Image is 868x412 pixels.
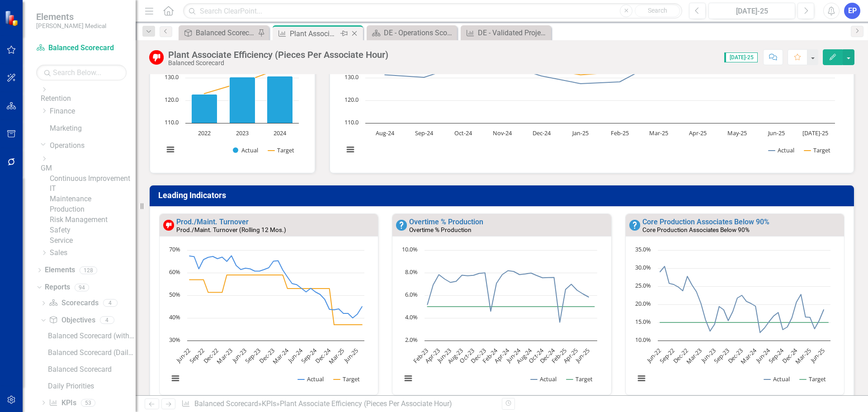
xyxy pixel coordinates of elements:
[396,220,407,231] img: No Information
[50,141,136,151] a: Operations
[286,346,304,365] text: Jun-24
[635,5,680,17] button: Search
[402,245,418,253] text: 10.0%
[657,346,676,365] text: Sep-22
[299,346,318,365] text: Sep-24
[808,346,826,365] text: Jun-25
[4,9,21,26] img: ClearPoint Strategy
[504,346,523,365] text: Jun-24
[415,129,433,137] text: Sep-24
[45,265,75,275] a: Elements
[493,129,512,137] text: Nov-24
[630,246,840,393] div: Chart. Highcharts interactive chart.
[202,346,220,365] text: Dec-22
[268,146,295,154] button: Show Target
[344,95,359,104] text: 120.0
[344,73,359,81] text: 130.0
[164,246,369,393] svg: Interactive chart
[739,346,758,365] text: Mar-24
[181,27,255,38] a: Balanced Scorecard (Daily Huddle)
[515,346,534,365] text: Aug-24
[405,336,418,344] text: 2.0%
[727,129,747,137] text: May-25
[50,215,136,225] a: Risk Management
[169,268,180,276] text: 60%
[50,194,136,204] a: Maintenance
[233,146,258,154] button: Show Actual
[644,346,662,365] text: Jun-22
[196,27,255,38] div: Balanced Scorecard (Daily Huddle)
[50,174,136,184] a: Continuous Improvement
[780,346,799,365] text: Dec-24
[342,346,360,365] text: Jun-25
[712,346,731,365] text: Sep-23
[405,290,418,298] text: 6.0%
[708,3,795,19] button: [DATE]-25
[658,321,830,324] g: Target, line 2 of 2 with 38 data points.
[767,129,784,137] text: Jun-25
[103,299,118,307] div: 4
[36,22,106,29] small: [PERSON_NAME] Medical
[769,146,794,154] button: Show Actual
[49,298,98,308] a: Scorecards
[230,77,255,123] path: 2023, 130.3. Actual.
[397,246,602,393] svg: Interactive chart
[183,3,682,19] input: Search ClearPoint...
[50,184,136,194] a: IT
[327,346,346,365] text: Mar-25
[274,129,287,137] text: 2024
[802,129,828,137] text: [DATE]-25
[458,346,476,365] text: Oct-23
[426,305,596,308] g: Target, line 2 of 2 with 30 data points.
[397,246,606,393] div: Chart. Highcharts interactive chart.
[635,372,648,385] button: View chart menu, Chart
[531,375,557,383] button: Show Actual
[168,50,388,60] div: Plant Associate Efficiency (Pieces Per Associate Hour)
[159,28,306,164] div: Chart. Highcharts interactive chart.
[625,213,844,395] div: Double-Click to Edit
[194,399,258,408] a: Balanced Scorecard
[629,220,640,231] img: No Information
[192,76,293,123] g: Actual, series 1 of 2. Bar series with 3 bars.
[649,129,668,137] text: Mar-25
[689,129,707,137] text: Apr-25
[384,27,455,38] div: DE - Operations Scorecard Overview
[176,218,249,226] a: Prod./Maint. Turnover
[174,346,192,365] text: Jun-22
[538,346,557,365] text: Dec-24
[181,399,495,409] div: » »
[46,346,136,360] a: Balanced Scorecard (Daily Huddle)
[163,220,174,231] img: Below Target
[100,317,114,324] div: 4
[49,398,76,408] a: KPIs
[409,226,472,233] small: Overtime % Production
[648,7,667,14] span: Search
[402,372,415,385] button: View chart menu, Chart
[159,213,378,395] div: Double-Click to Edit
[804,146,831,154] button: Show Target
[492,346,511,365] text: Apr-24
[571,129,589,137] text: Jan-25
[635,245,651,253] text: 35.0%
[36,11,106,22] span: Elements
[192,95,217,123] path: 2022, 122.7. Actual.
[635,299,651,308] text: 20.0%
[409,218,483,226] a: Overtime % Production
[165,118,179,126] text: 110.0
[446,346,465,365] text: Aug-23
[169,372,182,385] button: View chart menu, Chart
[149,50,164,65] img: Below Target
[800,375,826,383] button: Show Target
[481,346,500,365] text: Feb-24
[566,375,593,383] button: Show Target
[48,382,136,390] div: Daily Priorities
[527,346,546,365] text: Oct-24
[50,106,136,117] a: Finance
[339,28,845,164] div: Chart. Highcharts interactive chart.
[168,60,388,66] div: Balanced Scorecard
[642,218,769,226] a: Core Production Associates Below 90%
[630,246,835,393] svg: Interactive chart
[454,129,472,137] text: Oct-24
[36,65,127,81] input: Search Below...
[844,3,860,19] div: EP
